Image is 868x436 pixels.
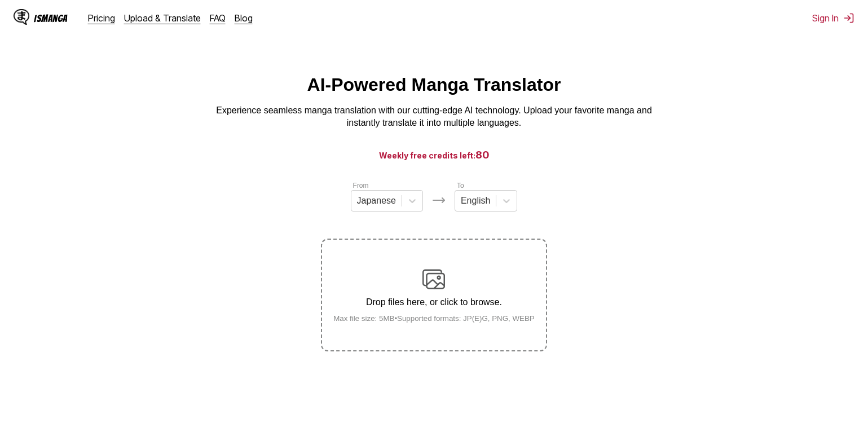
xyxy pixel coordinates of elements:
[14,9,29,25] img: IsManga Logo
[14,9,88,27] a: IsManga LogoIsManga
[457,182,464,190] label: To
[353,182,369,190] label: From
[88,12,115,24] a: Pricing
[324,314,544,323] small: Max file size: 5MB • Supported formats: JP(E)G, PNG, WEBP
[209,104,660,130] p: Experience seamless manga translation with our cutting-edge AI technology. Upload your favorite m...
[235,12,253,24] a: Blog
[210,12,226,24] a: FAQ
[124,12,201,24] a: Upload & Translate
[812,12,854,24] button: Sign In
[324,297,544,307] p: Drop files here, or click to browse.
[432,193,446,207] img: Languages icon
[27,148,841,162] h3: Weekly free credits left:
[34,13,68,24] div: IsManga
[307,74,561,95] h1: AI-Powered Manga Translator
[475,149,490,161] span: 80
[843,12,854,24] img: Sign out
